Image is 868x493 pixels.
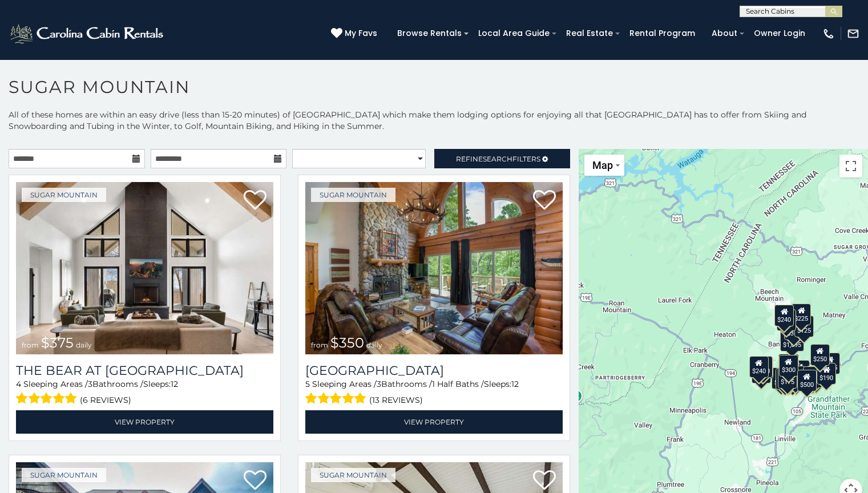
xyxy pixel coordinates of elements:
[817,363,836,385] div: $190
[753,356,772,378] div: $210
[777,367,797,389] div: $175
[778,355,798,377] div: $300
[22,468,106,482] a: Sugar Mountain
[584,155,624,176] button: Change map style
[331,27,380,40] a: My Favs
[16,182,273,354] a: The Bear At Sugar Mountain from $375 daily
[41,334,74,351] span: $375
[366,341,382,349] span: daily
[311,468,395,482] a: Sugar Mountain
[794,316,813,337] div: $125
[432,379,484,389] span: 1 Half Baths /
[822,27,835,40] img: phone-regular-white.png
[624,25,701,42] a: Rental Program
[533,469,556,493] a: Add to favorites
[76,341,92,349] span: daily
[790,360,809,382] div: $200
[16,410,273,434] a: View Property
[330,334,364,351] span: $350
[22,188,106,202] a: Sugar Mountain
[16,363,273,378] a: The Bear At [GEOGRAPHIC_DATA]
[88,379,92,389] span: 3
[311,341,328,349] span: from
[22,341,39,349] span: from
[391,25,467,42] a: Browse Rentals
[456,155,540,163] span: Refine Filters
[776,368,795,390] div: $155
[305,182,563,354] img: Grouse Moor Lodge
[533,189,556,213] a: Add to favorites
[244,189,267,213] a: Add to favorites
[473,25,555,42] a: Local Area Guide
[839,155,862,177] button: Toggle fullscreen view
[369,393,423,407] span: (13 reviews)
[778,354,797,375] div: $190
[802,366,822,388] div: $195
[305,363,563,378] a: [GEOGRAPHIC_DATA]
[16,182,273,354] img: The Bear At Sugar Mountain
[171,379,178,389] span: 12
[776,309,796,331] div: $170
[16,378,273,407] div: Sleeping Areas / Bathrooms / Sleeps:
[244,469,267,493] a: Add to favorites
[560,25,619,42] a: Real Estate
[748,25,811,42] a: Owner Login
[483,155,512,163] span: Search
[305,182,563,354] a: Grouse Moor Lodge from $350 daily
[749,356,768,378] div: $240
[511,379,519,389] span: 12
[305,410,563,434] a: View Property
[792,304,811,325] div: $225
[80,393,131,407] span: (6 reviews)
[305,363,563,378] h3: Grouse Moor Lodge
[820,353,839,374] div: $155
[377,379,381,389] span: 3
[16,363,273,378] h3: The Bear At Sugar Mountain
[847,27,859,40] img: mail-regular-white.png
[311,188,395,202] a: Sugar Mountain
[345,27,377,39] span: My Favs
[16,379,21,389] span: 4
[810,344,829,366] div: $250
[434,149,571,168] a: RefineSearchFilters
[753,357,773,379] div: $225
[9,22,167,45] img: White-1-2.png
[305,379,310,389] span: 5
[305,378,563,407] div: Sleeping Areas / Bathrooms / Sleeps:
[780,330,804,351] div: $1,095
[774,305,794,326] div: $240
[706,25,743,42] a: About
[592,159,613,171] span: Map
[779,354,798,375] div: $265
[797,370,816,391] div: $500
